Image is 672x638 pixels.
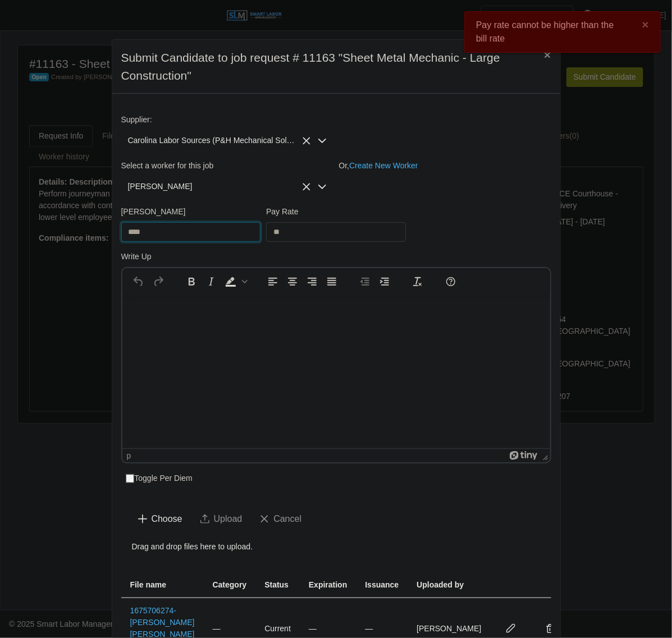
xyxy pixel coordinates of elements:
[121,130,311,151] span: Carolina Labor Sources (P&H Mechanical Solutions LLC)
[221,274,249,290] div: Background color Black
[131,508,189,530] button: Choose
[264,579,289,591] span: Status
[214,512,243,526] span: Upload
[181,274,200,290] button: Bold
[121,206,186,218] label: [PERSON_NAME]
[538,449,550,462] div: Press the Up and Down arrow keys to resize the editor.
[121,160,214,172] label: Select a worker for this job
[282,274,301,290] button: Align center
[132,541,541,553] p: Drag and drop files here to upload.
[121,114,152,126] label: Supplier:
[148,274,167,290] button: Redo
[365,579,399,591] span: Issuance
[129,274,148,290] button: Undo
[121,176,311,197] span: Victor Ambrocio Perez
[302,274,321,290] button: Align right
[374,274,394,290] button: Increase indent
[355,274,374,290] button: Decrease indent
[121,49,536,84] h4: Submit Candidate to job request # 11163 "Sheet Metal Mechanic - Large Construction"
[253,508,308,530] button: Cancel
[122,295,550,448] iframe: Rich Text Area
[309,579,347,591] span: Expiration
[194,508,249,530] button: Upload
[322,274,341,290] button: Justify
[510,451,538,460] a: Powered by Tiny
[213,579,247,591] span: Category
[408,274,427,290] button: Clear formatting
[263,274,282,290] button: Align left
[273,512,301,526] span: Cancel
[266,206,299,218] label: Pay Rate
[349,161,418,170] a: Create New Worker
[152,512,182,526] span: Choose
[126,472,193,484] label: Toggle Per Diem
[126,474,135,483] input: Toggle Per Diem
[464,11,661,53] div: Pay rate cannot be higher than the bill rate
[417,579,464,591] span: Uploaded by
[441,274,460,290] button: Help
[201,274,220,290] button: Italic
[130,579,167,591] span: File name
[121,251,152,263] label: Write Up
[336,160,554,197] div: Or,
[127,451,131,460] div: p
